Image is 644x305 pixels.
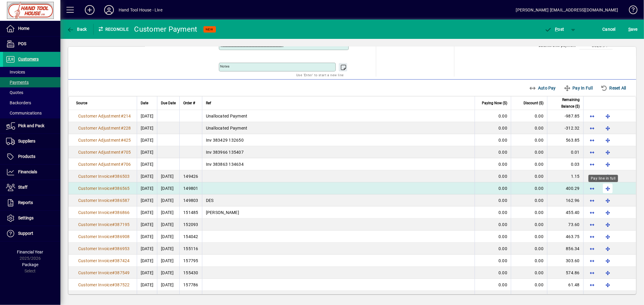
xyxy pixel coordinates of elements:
[78,210,112,215] span: Customer Invoice
[65,24,88,35] button: Back
[18,41,26,46] span: POS
[498,258,507,263] span: 0.00
[112,186,115,191] span: #
[141,114,154,118] span: [DATE]
[3,77,60,87] a: Payments
[179,170,202,182] td: 149426
[566,198,580,203] span: 162.96
[564,83,593,93] span: Pay In Full
[76,173,132,180] a: Customer Invoice#386503
[566,270,580,275] span: 574.86
[561,83,595,93] button: Pay In Full
[566,258,580,263] span: 303.60
[119,5,162,15] div: Hand Tool House - Live
[115,246,130,251] span: 386953
[157,194,179,206] td: [DATE]
[76,113,133,119] a: Customer Adjustment#214
[206,100,211,106] span: Ref
[535,174,543,179] span: 0.00
[123,150,131,155] span: 705
[115,270,130,275] span: 387549
[498,114,507,118] span: 0.00
[76,281,132,288] a: Customer Invoice#387522
[179,279,202,291] td: 157786
[601,83,626,93] span: Reset All
[3,180,60,195] a: Staff
[535,198,543,203] span: 0.00
[202,194,475,206] td: DES
[123,162,131,167] span: 706
[565,114,580,118] span: -987.85
[157,255,179,267] td: [DATE]
[115,198,130,203] span: 386587
[179,231,202,243] td: 154042
[76,257,132,264] a: Customer Invoice#387424
[555,27,558,32] span: P
[482,100,507,106] span: Paying Now ($)
[78,234,112,239] span: Customer Invoice
[3,165,60,180] a: Financials
[296,71,344,78] mat-hint: Use 'Enter' to start a new line
[202,146,475,158] td: Inv 383966 135407
[535,234,543,239] span: 0.00
[535,258,543,263] span: 0.00
[141,234,154,239] span: [DATE]
[627,24,639,35] button: Save
[3,108,60,118] a: Communications
[498,150,507,155] span: 0.00
[6,90,23,95] span: Quotes
[535,126,543,130] span: 0.00
[76,294,132,300] a: Customer Invoice#387542
[3,87,60,98] a: Quotes
[18,26,29,31] span: Home
[76,197,132,204] a: Customer Invoice#386587
[78,186,112,191] span: Customer Invoice
[535,138,543,143] span: 0.00
[179,194,202,206] td: 149803
[115,174,130,179] span: 386503
[115,222,130,227] span: 387195
[157,182,179,194] td: [DATE]
[498,234,507,239] span: 0.00
[78,126,121,130] span: Customer Adjustment
[498,198,507,203] span: 0.00
[112,210,115,215] span: #
[624,1,636,21] a: Knowledge Base
[571,162,580,167] span: 0.03
[179,243,202,255] td: 155116
[535,246,543,251] span: 0.00
[3,195,60,210] a: Reports
[76,125,133,131] a: Customer Adjustment#228
[3,98,60,108] a: Backorders
[99,5,119,15] button: Profile
[566,138,580,143] span: 563.85
[141,198,154,203] span: [DATE]
[76,221,132,228] a: Customer Invoice#387195
[78,258,112,263] span: Customer Invoice
[524,100,543,106] span: Discount ($)
[18,215,34,220] span: Settings
[78,198,112,203] span: Customer Invoice
[588,175,618,182] div: Pay line in full
[18,169,37,174] span: Financials
[157,231,179,243] td: [DATE]
[157,279,179,291] td: [DATE]
[78,282,112,287] span: Customer Invoice
[121,150,123,155] span: #
[535,270,543,275] span: 0.00
[18,185,27,190] span: Staff
[529,83,556,93] span: Auto Pay
[76,245,132,252] a: Customer Invoice#386953
[78,162,121,167] span: Customer Adjustment
[498,270,507,275] span: 0.00
[545,27,564,32] span: ost
[123,126,131,130] span: 228
[498,222,507,227] span: 0.00
[78,270,112,275] span: Customer Invoice
[141,150,154,155] span: [DATE]
[157,267,179,279] td: [DATE]
[3,211,60,226] a: Settings
[202,110,475,122] td: Unallocated Payment
[112,282,115,287] span: #
[78,114,121,118] span: Customer Adjustment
